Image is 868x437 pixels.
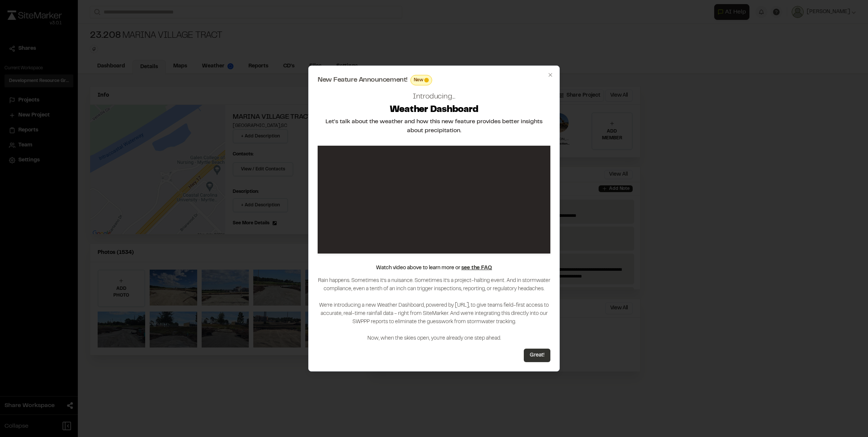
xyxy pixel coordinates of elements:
span: This feature is brand new! Enjoy! [424,78,429,82]
p: Watch video above to learn more or [376,264,492,272]
button: Great! [524,349,550,362]
span: New Feature Announcement! [318,77,407,84]
div: This feature is brand new! Enjoy! [410,75,433,85]
h2: Weather Dashboard [390,104,479,116]
h2: Introducing... [413,91,455,103]
a: see the FAQ [461,266,492,270]
p: Rain happens. Sometimes it’s a nuisance. Sometimes it’s a project-halting event. And in stormwate... [318,277,550,343]
h2: Let's talk about the weather and how this new feature provides better insights about precipitation. [318,117,550,135]
span: New [414,77,423,84]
